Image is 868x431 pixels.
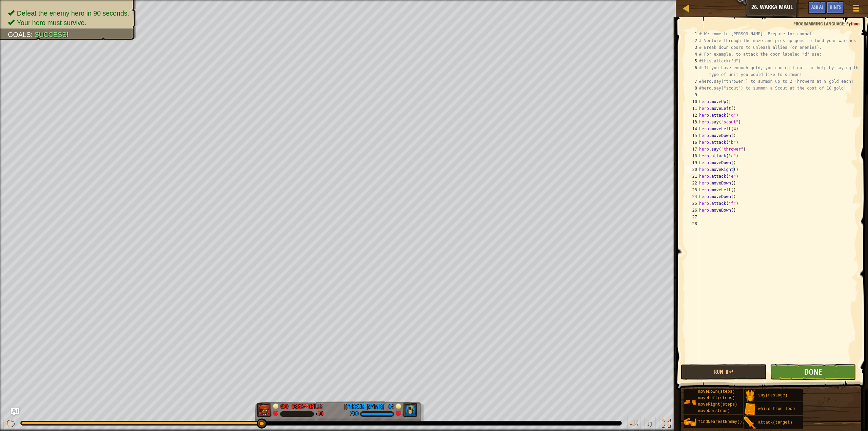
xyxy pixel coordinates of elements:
span: attack(target) [758,420,792,425]
span: Ask AI [811,4,823,10]
button: Adjust volume [627,417,641,431]
div: 1 [686,31,699,37]
img: thang_avatar_frame.png [402,403,417,417]
img: portrait.png [684,396,696,409]
button: Done [770,364,856,380]
button: Show game menu [848,1,865,17]
div: 25 [686,200,699,207]
div: 17 [686,146,699,153]
div: 18 [686,153,699,159]
div: -50 [316,411,323,417]
button: Run ⇧↵ [681,364,767,380]
button: Toggle fullscreen [659,417,673,431]
div: 15 [686,132,699,139]
img: portrait.png [744,403,756,416]
div: 20 [686,166,699,173]
div: 460 [280,402,288,408]
span: : [31,31,35,38]
button: Ask AI [808,1,826,14]
div: 19 [686,159,699,166]
div: 7 [686,78,699,85]
button: ♫ [644,417,656,431]
span: say(message) [758,393,787,398]
div: 5 [686,58,699,64]
span: moveLeft(steps) [698,396,735,400]
span: Python [846,20,860,27]
span: : [844,20,846,27]
div: 23 [686,187,699,193]
span: Success! [35,31,68,38]
div: 16 [686,139,699,146]
span: Your hero must survive. [17,19,86,26]
div: 28 [686,220,699,227]
div: 11 [686,105,699,112]
img: portrait.png [744,416,756,429]
span: Defeat the enemy hero in 90 seconds. [17,9,129,17]
div: 14 [686,125,699,132]
span: Goals [8,31,31,38]
span: Programming language [793,20,844,27]
span: moveRight(steps) [698,402,737,407]
img: portrait.png [744,389,756,402]
button: Ask AI [11,408,19,416]
div: 10 [686,98,699,105]
div: 9 [686,92,699,98]
img: portrait.png [684,416,696,429]
span: Done [804,366,822,377]
div: 21 [686,173,699,180]
li: Defeat the enemy hero in 90 seconds. [8,8,129,18]
div: 13 [686,119,699,125]
div: [PERSON_NAME] [344,402,384,411]
li: Your hero must survive. [8,18,129,27]
div: 64 [387,402,394,408]
div: 2 [686,37,699,44]
span: while-true loop [758,407,795,411]
div: 4 [686,51,699,58]
img: thang_avatar_frame.png [257,403,272,417]
div: 6 [686,64,699,78]
div: 98687+gplus [292,402,322,411]
span: ♫ [646,418,652,428]
div: 200 [350,411,358,417]
div: 8 [686,85,699,92]
span: Hints [830,4,841,10]
div: 24 [686,193,699,200]
div: 22 [686,180,699,187]
span: moveUp(steps) [698,409,730,413]
span: findNearestEnemy() [698,419,742,424]
div: 27 [686,214,699,220]
button: Ctrl + P: Play [3,417,17,431]
span: moveDown(steps) [698,389,735,394]
div: 12 [686,112,699,119]
div: 26 [686,207,699,214]
div: 3 [686,44,699,51]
